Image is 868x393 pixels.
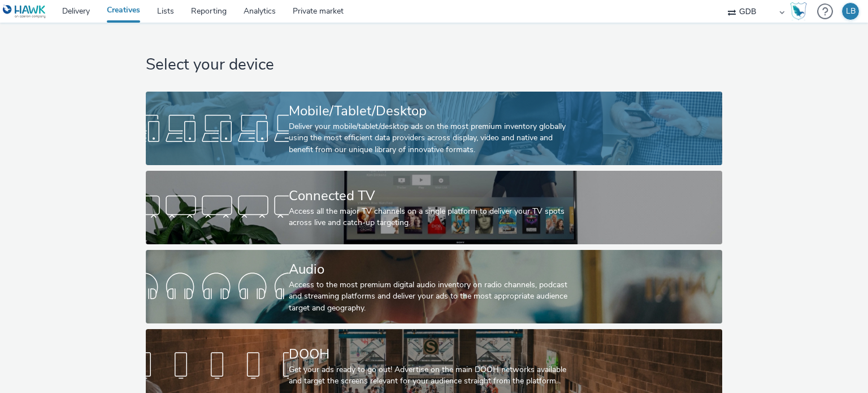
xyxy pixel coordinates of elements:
[146,92,722,165] a: Mobile/Tablet/DesktopDeliver your mobile/tablet/desktop ads on the most premium inventory globall...
[3,5,46,19] img: undefined Logo
[146,250,722,323] a: AudioAccess to the most premium digital audio inventory on radio channels, podcast and streaming ...
[146,54,722,76] h1: Select your device
[289,121,575,156] div: Deliver your mobile/tablet/desktop ads on the most premium inventory globally using the most effi...
[289,279,575,314] div: Access to the most premium digital audio inventory on radio channels, podcast and streaming platf...
[790,2,807,20] img: Hawk Academy
[846,3,856,20] div: LB
[289,364,575,387] div: Get your ads ready to go out! Advertise on the main DOOH networks available and target the screen...
[289,186,575,206] div: Connected TV
[289,344,575,364] div: DOOH
[146,171,722,244] a: Connected TVAccess all the major TV channels on a single platform to deliver your TV spots across...
[289,260,575,279] div: Audio
[790,2,811,20] a: Hawk Academy
[289,206,575,229] div: Access all the major TV channels on a single platform to deliver your TV spots across live and ca...
[289,101,575,121] div: Mobile/Tablet/Desktop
